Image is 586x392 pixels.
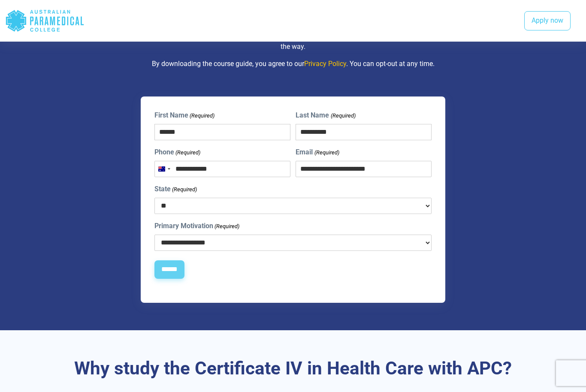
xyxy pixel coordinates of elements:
p: By downloading the course guide, you agree to our . You can opt-out at any time. [48,59,538,69]
span: (Required) [330,112,356,120]
span: (Required) [314,148,339,157]
label: Primary Motivation [154,221,239,231]
div: Australian Paramedical College [5,7,85,35]
span: (Required) [172,185,197,194]
span: (Required) [214,222,240,231]
label: State [154,184,197,194]
button: Selected country [155,161,173,177]
label: Last Name [296,110,355,121]
a: Privacy Policy [304,60,346,68]
label: Email [296,147,339,157]
label: Phone [154,147,200,157]
span: (Required) [189,112,215,120]
label: First Name [154,110,214,121]
a: Apply now [524,11,571,31]
span: (Required) [175,148,201,157]
h3: Why study the Certificate IV in Health Care with APC? [48,358,538,380]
